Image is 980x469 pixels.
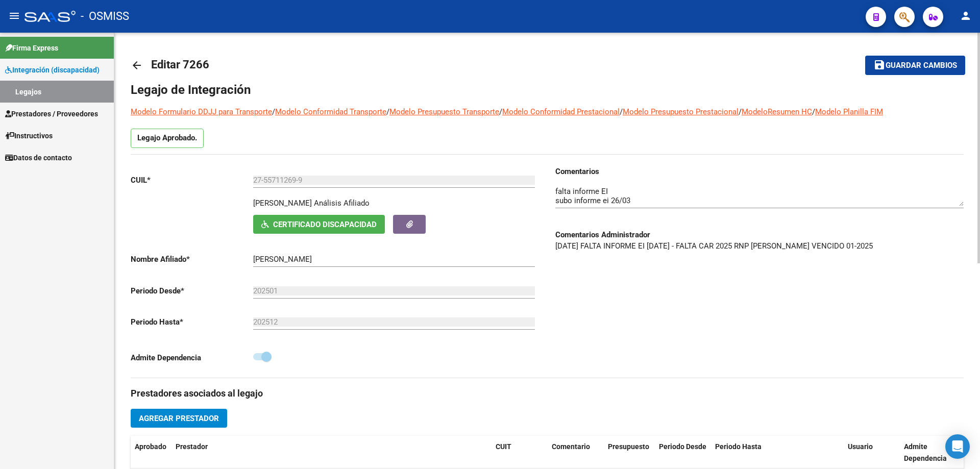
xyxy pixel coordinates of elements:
[139,414,219,423] span: Agregar Prestador
[131,82,964,98] h1: Legajo de Integración
[848,442,873,451] span: Usuario
[886,61,957,70] span: Guardar cambios
[275,107,386,116] a: Modelo Conformidad Transporte
[131,59,143,71] mat-icon: arrow_back
[176,442,208,451] span: Prestador
[151,58,209,71] span: Editar 7266
[5,108,98,119] span: Prestadores / Proveedores
[131,409,227,428] button: Agregar Prestador
[945,434,970,459] div: Open Intercom Messenger
[865,56,965,75] button: Guardar cambios
[555,240,964,252] p: [DATE] FALTA INFORME EI [DATE] - FALTA CAR 2025 RNP [PERSON_NAME] VENCIDO 01-2025
[552,442,590,451] span: Comentario
[253,198,312,209] p: [PERSON_NAME]
[502,107,620,116] a: Modelo Conformidad Prestacional
[608,442,649,451] span: Presupuesto
[389,107,499,116] a: Modelo Presupuesto Transporte
[81,5,129,28] span: - OSMISS
[496,442,511,451] span: CUIT
[555,166,964,177] h3: Comentarios
[273,220,377,229] span: Certificado Discapacidad
[5,130,53,141] span: Instructivos
[131,352,253,363] p: Admite Dependencia
[131,254,253,265] p: Nombre Afiliado
[131,386,964,401] h3: Prestadores asociados al legajo
[815,107,883,116] a: Modelo Planilla FIM
[5,152,72,163] span: Datos de contacto
[131,107,272,116] a: Modelo Formulario DDJJ para Transporte
[135,442,166,451] span: Aprobado
[904,442,947,462] span: Admite Dependencia
[5,42,58,54] span: Firma Express
[742,107,812,116] a: ModeloResumen HC
[715,442,762,451] span: Periodo Hasta
[314,198,370,209] div: Análisis Afiliado
[659,442,706,451] span: Periodo Desde
[253,215,385,234] button: Certificado Discapacidad
[131,285,253,297] p: Periodo Desde
[8,10,20,22] mat-icon: menu
[960,10,972,22] mat-icon: person
[131,175,253,186] p: CUIL
[131,129,204,148] p: Legajo Aprobado.
[131,316,253,328] p: Periodo Hasta
[555,229,964,240] h3: Comentarios Administrador
[623,107,739,116] a: Modelo Presupuesto Prestacional
[873,59,886,71] mat-icon: save
[5,64,100,76] span: Integración (discapacidad)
